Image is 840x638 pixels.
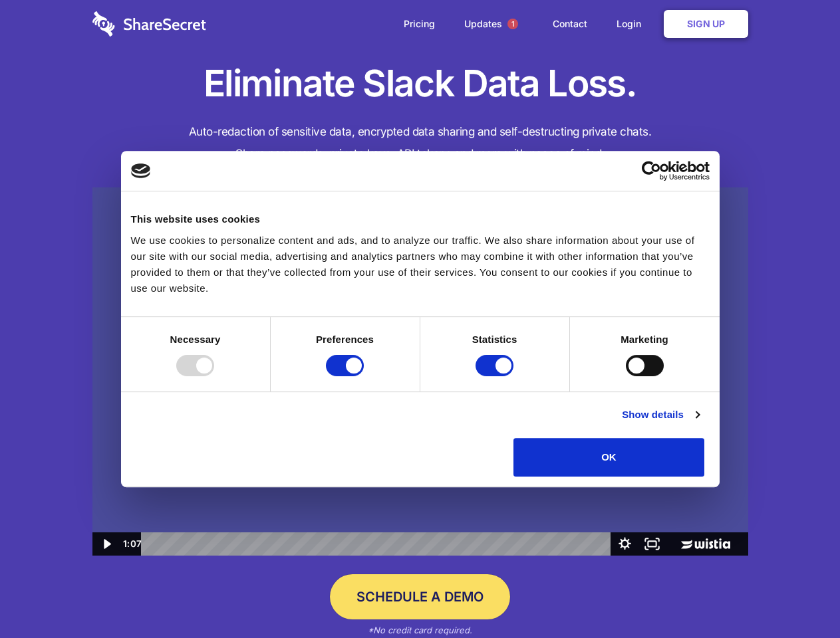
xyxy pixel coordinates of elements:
a: Sign Up [664,10,748,38]
button: OK [513,438,704,477]
button: Show settings menu [611,532,638,556]
strong: Statistics [472,334,517,345]
div: We use cookies to personalize content and ads, and to analyze our traffic. We also share informat... [131,233,710,296]
a: Wistia Logo -- Learn More [666,532,748,556]
div: Playbar [152,532,605,556]
span: 1 [507,19,518,29]
button: Play Video [92,532,120,556]
strong: Necessary [170,334,221,345]
img: Sharesecret [92,187,748,556]
strong: Marketing [621,334,668,345]
a: Schedule a Demo [330,574,510,619]
div: This website uses cookies [131,211,710,227]
img: logo [131,163,151,178]
h1: Eliminate Slack Data Loss. [92,60,748,108]
em: *No credit card required. [368,625,472,635]
strong: Preferences [316,334,374,345]
h4: Auto-redaction of sensitive data, encrypted data sharing and self-destructing private chats. Shar... [92,121,748,165]
a: Usercentrics Cookiebot - opens in a new window [593,161,710,181]
a: Login [603,3,661,45]
a: Show details [622,407,699,423]
img: logo-wordmark-white-trans-d4663122ce5f474addd5e946df7df03e33cb6a1c49d2221995e7729f52c070b2.svg [92,11,206,37]
a: Contact [539,3,601,45]
button: Fullscreen [638,532,666,556]
a: Pricing [390,3,448,45]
